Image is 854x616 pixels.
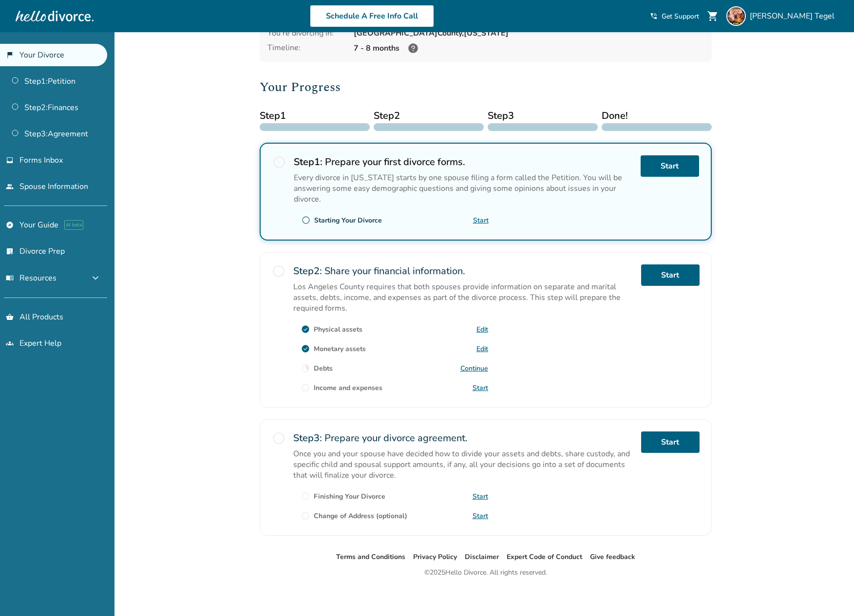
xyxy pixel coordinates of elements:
img: ben tegel [726,6,746,26]
span: list_alt_check [6,247,14,255]
div: © 2025 Hello Divorce. All rights reserved. [424,567,547,579]
a: Start [473,216,489,225]
span: clock_loader_40 [301,364,310,373]
span: radio_button_unchecked [301,511,310,520]
a: Schedule A Free Info Call [310,5,434,27]
span: radio_button_unchecked [272,264,285,278]
strong: Step 1 : [294,155,323,168]
strong: Step 3 : [293,431,322,445]
span: radio_button_unchecked [301,383,310,392]
a: Start [641,431,700,453]
a: Privacy Policy [413,552,457,561]
span: Step 1 [260,109,370,123]
span: Forms Inbox [19,155,63,166]
span: shopping_basket [6,313,14,321]
div: Starting Your Divorce [314,216,382,225]
div: Monetary assets [314,344,366,354]
h2: Your Progress [260,77,712,97]
a: Start [641,155,699,177]
p: Once you and your spouse have decided how to divide your assets and debts, share custody, and spe... [293,448,633,481]
span: Get Support [662,12,699,21]
span: explore [6,221,14,229]
span: Done! [602,109,712,123]
span: Step 2 [374,109,484,123]
div: Change of Address (optional) [314,511,407,521]
div: Timeline: [267,42,346,54]
span: radio_button_unchecked [302,216,310,224]
span: check_circle [301,325,310,334]
a: Continue [460,364,488,373]
h2: Prepare your divorce agreement. [293,431,633,445]
span: flag_2 [6,51,14,59]
a: Expert Code of Conduct [507,552,582,561]
a: Edit [476,344,488,354]
span: Step 3 [488,109,598,123]
a: phone_in_talkGet Support [650,12,699,21]
span: radio_button_unchecked [301,492,310,501]
span: Resources [6,273,57,283]
li: Disclaimer [465,551,499,563]
h2: Prepare your first divorce forms. [294,155,633,168]
div: 7 - 8 months [354,42,704,54]
a: Start [473,492,488,501]
strong: Step 2 : [293,264,322,278]
div: Physical assets [314,325,362,334]
iframe: Chat Widget [805,569,854,616]
span: [PERSON_NAME] Tegel [750,11,838,21]
span: menu_book [6,274,14,282]
span: shopping_cart [707,10,719,22]
span: check_circle [301,344,310,353]
span: inbox [6,156,14,164]
a: Start [473,383,488,392]
span: people [6,183,14,190]
h2: Share your financial information. [293,264,633,278]
p: Los Angeles County requires that both spouses provide information on separate and marital assets,... [293,281,633,314]
span: radio_button_unchecked [272,431,285,445]
a: Start [473,511,488,521]
span: radio_button_unchecked [272,155,286,169]
p: Every divorce in [US_STATE] starts by one spouse filing a form called the Petition. You will be a... [294,172,633,205]
div: Finishing Your Divorce [314,492,385,501]
div: Debts [314,364,333,373]
a: Terms and Conditions [336,552,405,561]
span: AI beta [64,220,83,230]
a: Start [641,264,700,286]
span: phone_in_talk [650,12,658,20]
span: expand_more [90,272,101,284]
div: Income and expenses [314,383,382,392]
a: Edit [476,325,488,334]
li: Give feedback [590,551,635,563]
span: groups [6,339,14,347]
